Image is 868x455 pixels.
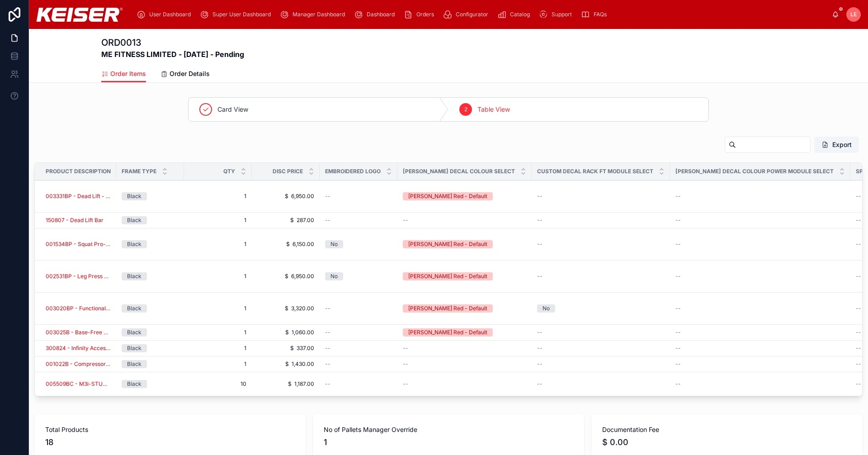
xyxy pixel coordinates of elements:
[46,329,111,336] a: 003025B - Base-Free Standing (BS)
[170,69,210,78] span: Order Details
[675,193,681,200] span: --
[464,106,467,113] span: 2
[223,168,235,175] span: QTY
[408,304,487,313] div: [PERSON_NAME] Red - Default
[257,329,314,336] span: $ 1,060.00
[46,345,111,352] a: 300824 - Infinity Accessory Kit
[675,273,681,280] span: --
[130,5,832,24] div: scrollable content
[403,217,408,224] span: --
[257,193,314,200] span: $ 6,950.00
[127,192,142,200] div: Black
[45,436,295,449] span: 18
[189,305,246,312] span: 1
[212,11,271,18] span: Super User Dashboard
[101,66,146,83] a: Order Items
[257,241,314,248] span: $ 6,150.00
[330,240,338,248] div: No
[537,360,542,368] span: --
[675,305,681,312] span: --
[101,36,244,49] h1: ORD0013
[675,380,681,388] span: --
[46,305,111,312] a: 003020BP - Functional Trainer Only
[416,11,434,18] span: Orders
[856,241,861,248] span: --
[537,380,542,388] span: --
[127,344,142,352] div: Black
[325,305,330,312] span: --
[537,193,542,200] span: --
[127,216,142,224] div: Black
[325,360,330,368] span: --
[257,217,314,224] span: $ 287.00
[856,329,861,336] span: --
[510,11,530,18] span: Catalog
[408,192,487,200] div: [PERSON_NAME] Red - Default
[46,193,111,200] a: 003331BP - Dead Lift - Air 300
[537,241,542,248] span: --
[477,105,510,114] span: Table View
[594,11,607,18] span: FAQs
[189,380,246,388] span: 10
[134,6,197,23] a: User Dashboard
[45,425,295,434] span: Total Products
[46,241,111,248] a: 001534BP - Squat Pro-Blk-Pwr
[46,273,111,280] a: 002531BP - Leg Press - Air 300
[197,6,277,23] a: Super User Dashboard
[217,105,248,114] span: Card View
[850,11,857,18] span: LE
[675,168,834,175] span: [PERSON_NAME] Decal Colour Power Module Select
[856,380,861,388] span: --
[403,380,408,388] span: --
[537,273,542,280] span: --
[36,8,123,22] img: App logo
[46,168,111,175] span: Product Description
[408,328,487,337] div: [PERSON_NAME] Red - Default
[325,193,330,200] span: --
[277,6,351,23] a: Manager Dashboard
[189,273,246,280] span: 1
[537,345,542,352] span: --
[257,360,314,368] span: $ 1,430.00
[46,217,104,224] a: 150807 - Dead Lift Bar
[257,380,314,388] span: $ 1,187.00
[325,329,330,336] span: --
[403,360,408,368] span: --
[257,273,314,280] span: $ 6,950.00
[856,305,861,312] span: --
[401,6,440,23] a: Orders
[440,6,495,23] a: Configurator
[408,240,487,248] div: [PERSON_NAME] Red - Default
[324,425,573,434] span: No of Pallets Manager Override
[325,217,330,224] span: --
[46,380,111,388] a: 005509BC - M3i-STUDIO PLUS-BLK-CDIS Full Container Pricing
[257,345,314,352] span: $ 337.00
[46,360,111,368] a: 001022B - Compressor-Quiet-230V 50H
[127,380,142,388] div: Black
[675,241,681,248] span: --
[602,425,852,434] span: Documentation Fee
[367,11,395,18] span: Dashboard
[552,11,572,18] span: Support
[403,168,515,175] span: [PERSON_NAME] Decal Colour Select
[856,217,861,224] span: --
[101,49,244,60] strong: ME FITNESS LIMITED - [DATE] - Pending
[273,168,303,175] span: Disc Price
[814,137,859,153] button: Export
[127,360,142,368] div: Black
[160,66,210,84] a: Order Details
[856,273,861,280] span: --
[189,193,246,200] span: 1
[456,11,488,18] span: Configurator
[856,345,861,352] span: --
[675,329,681,336] span: --
[537,329,542,336] span: --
